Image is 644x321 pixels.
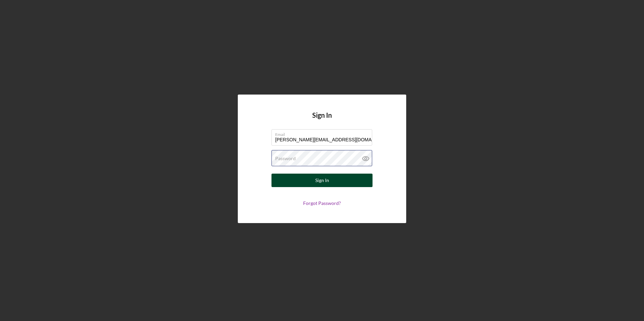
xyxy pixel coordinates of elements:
a: Forgot Password? [303,200,341,206]
label: Password [275,156,296,161]
h4: Sign In [312,111,332,129]
button: Sign In [271,174,373,187]
div: Sign In [315,174,329,187]
label: Email [275,130,372,137]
